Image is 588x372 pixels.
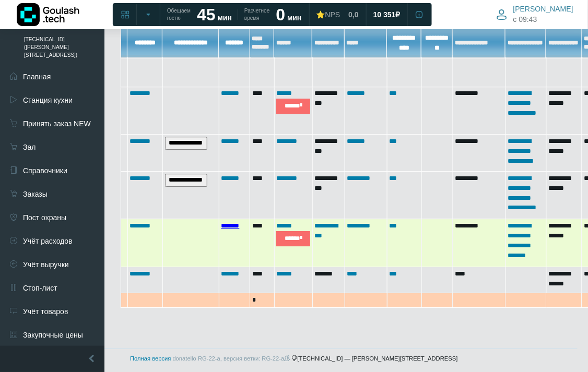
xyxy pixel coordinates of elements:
div: ⭐ [316,10,340,19]
a: ⭐NPS 0,0 [310,5,365,24]
strong: 0 [276,5,286,24]
img: Логотип компании Goulash.tech [17,3,79,26]
span: мин [287,14,301,22]
span: [PERSON_NAME] [513,4,573,14]
span: мин [218,14,232,22]
button: [PERSON_NAME] c 09:43 [490,2,580,27]
span: Расчетное время [244,7,269,22]
strong: 45 [197,5,216,24]
a: Полная версия [130,355,171,362]
footer: [TECHNICAL_ID] — [PERSON_NAME][STREET_ADDRESS] [10,349,578,368]
span: ₽ [396,10,401,19]
span: NPS [325,10,340,19]
span: c 09:43 [513,14,537,25]
a: 10 351 ₽ [367,5,407,24]
span: 10 351 [373,10,396,19]
a: Обещаем гостю 45 мин Расчетное время 0 мин [161,5,308,24]
span: 0,0 [348,10,358,19]
span: Обещаем гостю [167,7,191,22]
span: donatello RG-22-a, версия ветки: RG-22-a [173,355,292,362]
